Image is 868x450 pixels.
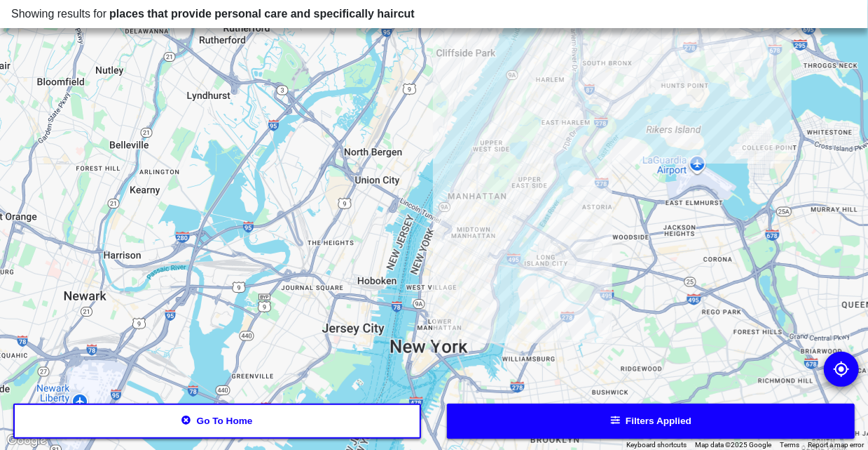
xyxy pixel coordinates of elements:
[695,441,771,449] span: Map data ©2025 Google
[780,441,799,449] a: Terms (opens in new tab)
[808,441,864,449] a: Report a map error
[626,440,687,450] button: Keyboard shortcuts
[833,361,850,378] img: go to my location
[11,6,857,22] div: Showing results for
[13,404,421,439] button: Go to home
[447,404,855,439] button: Filters applied
[4,432,50,450] a: Open this area in Google Maps (opens a new window)
[109,8,415,20] span: places that provide personal care and specifically haircut
[4,432,50,450] img: Google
